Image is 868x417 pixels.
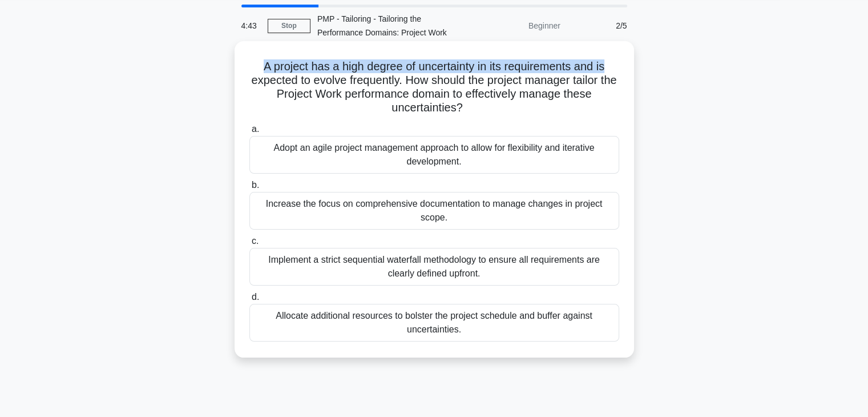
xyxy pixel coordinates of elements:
[567,14,634,37] div: 2/5
[248,59,620,115] h5: A project has a high degree of uncertainty in its requirements and is expected to evolve frequent...
[252,236,259,246] span: c.
[235,14,268,37] div: 4:43
[249,248,619,286] div: Implement a strict sequential waterfall methodology to ensure all requirements are clearly define...
[310,7,467,44] div: PMP - Tailoring - Tailoring the Performance Domains: Project Work
[252,180,259,190] span: b.
[467,14,567,37] div: Beginner
[268,19,310,33] a: Stop
[252,124,259,134] span: a.
[249,304,619,342] div: Allocate additional resources to bolster the project schedule and buffer against uncertainties.
[249,136,619,174] div: Adopt an agile project management approach to allow for flexibility and iterative development.
[249,192,619,230] div: Increase the focus on comprehensive documentation to manage changes in project scope.
[252,292,259,302] span: d.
